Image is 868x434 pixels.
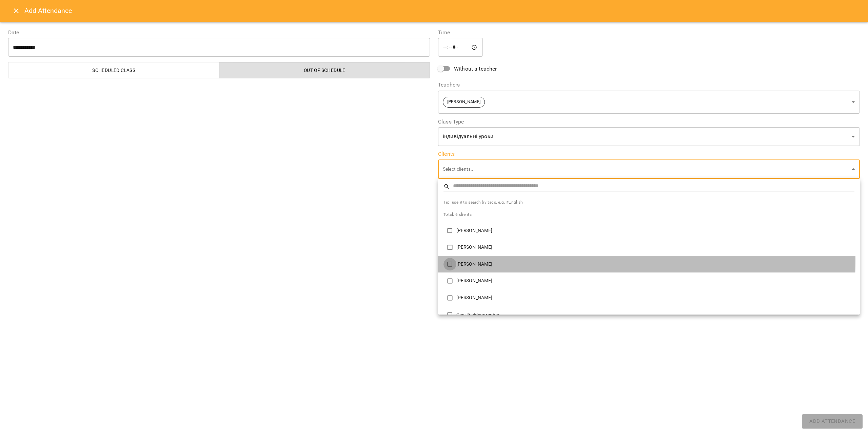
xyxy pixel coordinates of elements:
p: [PERSON_NAME] [456,261,854,268]
span: Total: 6 clients [443,212,472,217]
p: [PERSON_NAME] [456,295,854,301]
p: [PERSON_NAME] [456,278,854,284]
p: [PERSON_NAME] [456,244,854,251]
p: [PERSON_NAME] [456,227,854,234]
span: Tip: use # to search by tags, e.g. #English [443,199,854,206]
p: Сергій videographer [456,312,854,318]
